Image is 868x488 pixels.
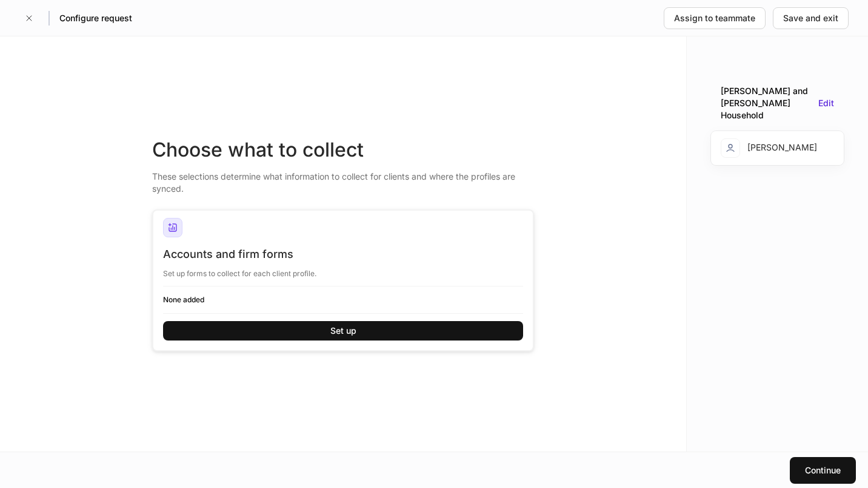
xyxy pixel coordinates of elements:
h5: Configure request [59,12,132,24]
div: [PERSON_NAME] [721,138,817,158]
h6: None added [163,294,523,305]
button: Continue [790,457,856,484]
div: Assign to teammate [674,12,755,24]
div: Set up [330,325,356,337]
div: Set up forms to collect for each client profile. [163,262,523,279]
button: Set up [163,321,523,341]
button: Assign to teammate [664,7,766,29]
button: Save and exit [773,7,849,29]
div: Continue [805,464,841,476]
div: Accounts and firm forms [163,247,523,262]
div: [PERSON_NAME] and [PERSON_NAME] Household [721,85,813,121]
button: Edit [818,97,834,110]
div: Choose what to collect [152,137,534,163]
div: Save and exit [783,12,838,24]
div: These selections determine what information to collect for clients and where the profiles are syn... [152,163,534,195]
